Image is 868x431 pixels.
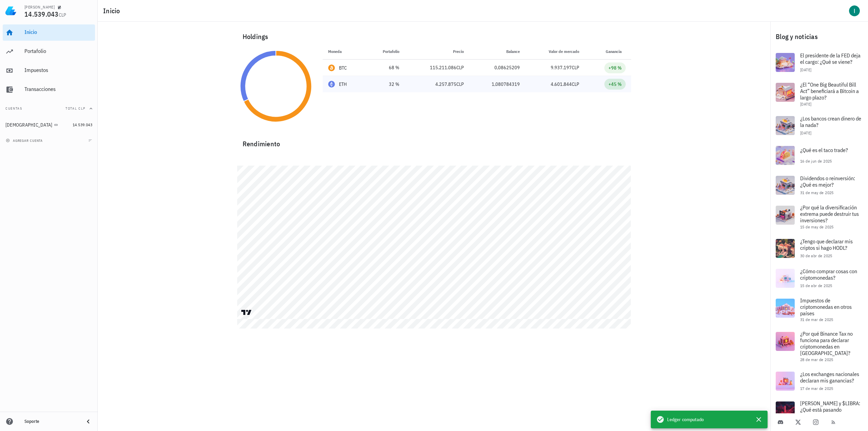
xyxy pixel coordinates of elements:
[3,100,95,117] button: CuentasTotal CLP
[572,81,579,87] span: CLP
[770,233,868,263] a: ¿Tengo que declarar mis criptos si hago HODL? 30 de abr de 2025
[3,81,95,98] a: Transacciones
[770,200,868,233] a: ¿Por qué la diversificación extrema puede destruir tus inversiones? 15 de may de 2025
[800,317,833,322] span: 31 de mar de 2025
[770,293,868,326] a: Impuestos de criptomonedas en otros países 31 de mar de 2025
[365,43,405,60] th: Portafolio
[241,309,252,316] a: Charting by TradingView
[469,43,525,60] th: Balance
[339,64,347,71] div: BTC
[24,10,59,19] span: 14.539.043
[800,283,832,288] span: 15 de abr de 2025
[800,224,834,229] span: 15 de may de 2025
[237,133,631,149] div: Rendimiento
[456,81,464,87] span: CLP
[73,122,92,127] span: 14.539.043
[800,297,852,317] span: Impuestos de criptomonedas en otros países
[551,64,572,71] span: 9.937.197
[328,81,335,88] div: ETH-icon
[328,64,335,71] div: BTC-icon
[371,81,399,88] div: 32 %
[5,122,53,128] div: [DEMOGRAPHIC_DATA]
[572,64,579,71] span: CLP
[59,12,67,18] span: CLP
[24,4,55,10] div: [PERSON_NAME]
[475,64,520,71] div: 0,08625209
[371,64,399,71] div: 68 %
[525,43,585,60] th: Valor de mercado
[339,81,347,88] div: ETH
[103,5,123,16] h1: Inicio
[800,204,859,224] span: ¿Por qué la diversificación extrema puede destruir tus inversiones?
[800,52,861,65] span: El presidente de la FED deja el cargo: ¿Qué se viene?
[237,26,631,48] div: Holdings
[3,62,95,79] a: Impuestos
[5,5,16,16] img: LedgiFi
[475,81,520,88] div: 1,080784319
[3,43,95,60] a: Portafolio
[800,147,848,153] span: ¿Qué es el taco trade?
[551,81,572,87] span: 4.601.844
[800,175,855,188] span: Dividendos o reinversión: ¿Qué es mejor?
[323,43,365,60] th: Moneda
[800,158,832,164] span: 16 de jun de 2025
[608,64,622,71] div: +98 %
[800,330,853,357] span: ¿Por qué Binance Tax no funciona para declarar criptomonedas en [GEOGRAPHIC_DATA]?
[770,396,868,429] a: [PERSON_NAME] y $LIBRA: ¿Qué está pasando realmente?
[608,81,622,88] div: +45 %
[770,77,868,111] a: ¿El “One Big Beautiful Bill Act” beneficiará a Bitcoin a largo plazo? [DATE]
[800,371,859,384] span: ¿Los exchanges nacionales declaran mis ganancias?
[770,263,868,293] a: ¿Cómo comprar cosas con criptomonedas? 15 de abr de 2025
[770,26,868,48] div: Blog y noticias
[435,81,456,87] span: 4.257.875
[3,24,95,41] a: Inicio
[770,326,868,366] a: ¿Por qué Binance Tax no funciona para declarar criptomonedas en [GEOGRAPHIC_DATA]? 28 de mar de 2025
[800,67,811,72] span: [DATE]
[800,253,832,258] span: 30 de abr de 2025
[800,81,859,101] span: ¿El “One Big Beautiful Bill Act” beneficiará a Bitcoin a largo plazo?
[800,400,860,419] span: [PERSON_NAME] y $LIBRA: ¿Qué está pasando realmente?
[667,416,704,423] span: Ledger computado
[24,419,79,424] div: Soporte
[800,357,833,362] span: 28 de mar de 2025
[24,48,92,54] div: Portafolio
[606,49,626,54] span: Ganancia
[4,137,46,144] button: agregar cuenta
[770,170,868,200] a: Dividendos o reinversión: ¿Qué es mejor? 31 de may de 2025
[770,140,868,170] a: ¿Qué es el taco trade? 16 de jun de 2025
[7,138,43,143] span: agregar cuenta
[800,386,833,391] span: 17 de mar de 2025
[849,5,860,16] div: avatar
[770,48,868,77] a: El presidente de la FED deja el cargo: ¿Qué se viene? [DATE]
[405,43,469,60] th: Precio
[800,130,811,135] span: [DATE]
[770,366,868,396] a: ¿Los exchanges nacionales declaran mis ganancias? 17 de mar de 2025
[800,101,811,107] span: [DATE]
[3,117,95,133] a: [DEMOGRAPHIC_DATA] 14.539.043
[430,64,456,71] span: 115.211.086
[24,86,92,92] div: Transacciones
[770,111,868,140] a: ¿Los bancos crean dinero de la nada? [DATE]
[800,190,834,195] span: 31 de may de 2025
[800,238,853,251] span: ¿Tengo que declarar mis criptos si hago HODL?
[800,268,857,281] span: ¿Cómo comprar cosas con criptomonedas?
[456,64,464,71] span: CLP
[24,67,92,73] div: Impuestos
[24,29,92,35] div: Inicio
[800,115,861,128] span: ¿Los bancos crean dinero de la nada?
[65,106,86,111] span: Total CLP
